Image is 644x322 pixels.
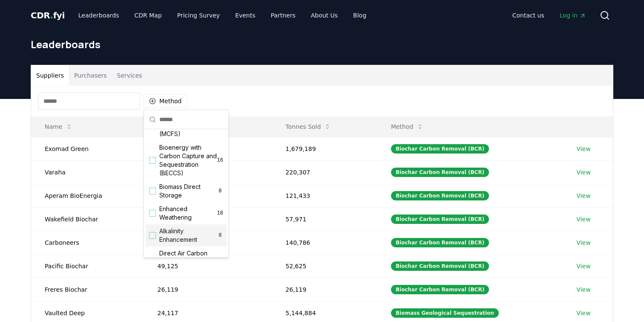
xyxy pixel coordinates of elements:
div: Biochar Carbon Removal (BCR) [391,215,489,224]
span: 8 [217,188,223,194]
td: 52,625 [272,254,377,278]
div: Biochar Carbon Removal (BCR) [391,285,489,294]
button: Purchasers [69,65,112,86]
span: Biomass Direct Storage [159,183,217,200]
td: 140,786 [272,231,377,254]
td: 1,679,189 [272,137,377,160]
button: Services [112,65,147,86]
td: 220,307 [272,160,377,184]
span: 8 [217,232,223,239]
button: Suppliers [31,65,69,86]
span: . [50,10,53,20]
span: Log in [560,11,586,20]
td: 57,971 [272,207,377,231]
td: Freres Biochar [31,278,144,301]
td: Aperam BioEnergia [31,184,144,207]
a: Events [228,8,262,23]
button: Method [144,94,187,108]
a: Partners [264,8,302,23]
button: Tonnes Sold [279,118,338,135]
span: Bioenergy with Carbon Capture and Sequestration (BECCS) [159,143,217,177]
div: Biomass Geological Sequestration [391,308,499,318]
a: View [576,168,590,177]
td: 26,119 [144,278,272,301]
a: View [576,262,590,270]
nav: Main [506,8,593,23]
div: Biochar Carbon Removal (BCR) [391,238,489,247]
td: Varaha [31,160,144,184]
a: View [576,191,590,200]
a: View [576,285,590,294]
div: Biochar Carbon Removal (BCR) [391,168,489,177]
a: CDR.fyi [31,9,65,21]
a: View [576,145,590,153]
td: Carboneers [31,231,144,254]
td: 26,119 [272,278,377,301]
a: CDR Map [128,8,169,23]
td: Wakefield Biochar [31,207,144,231]
td: Exomad Green [31,137,144,160]
div: Biochar Carbon Removal (BCR) [391,191,489,200]
a: View [576,215,590,223]
button: Name [38,118,79,135]
a: About Us [304,8,345,23]
span: CDR fyi [31,10,65,20]
span: Enhanced Weathering [159,205,217,222]
a: Pricing Survey [170,8,227,23]
span: 16 [217,157,223,164]
span: Alkalinity Enhancement [159,227,217,244]
span: 18 [217,210,223,217]
td: 121,433 [272,184,377,207]
a: View [576,309,590,317]
td: Pacific Biochar [31,254,144,278]
td: 49,125 [144,254,272,278]
h1: Leaderboards [31,38,613,51]
nav: Main [72,8,373,23]
a: Leaderboards [72,8,126,23]
a: Contact us [506,8,551,23]
button: Method [384,118,431,135]
a: View [576,238,590,247]
div: Biochar Carbon Removal (BCR) [391,144,489,154]
a: Blog [346,8,373,23]
span: Direct Air Carbon Capture and Sequestration (DACCS) [159,249,217,283]
a: Log in [553,8,593,23]
div: Biochar Carbon Removal (BCR) [391,261,489,271]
